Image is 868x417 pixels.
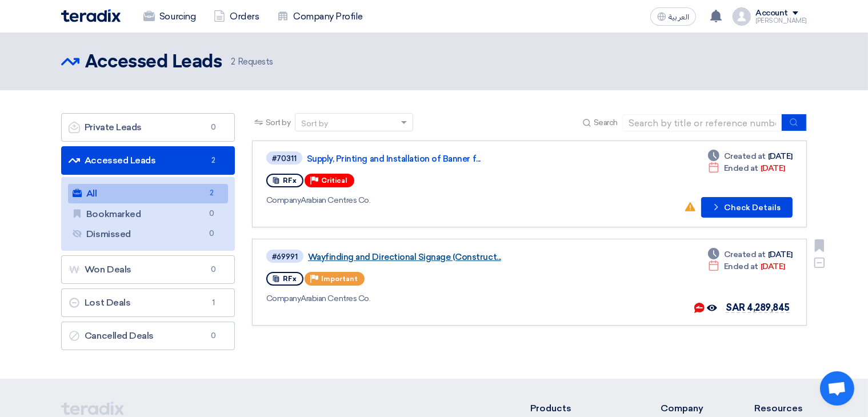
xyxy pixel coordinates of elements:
div: [DATE] [708,260,785,272]
a: Bookmarked [68,205,228,224]
span: SAR 4,289,845 [726,302,790,313]
a: Private Leads0 [61,113,235,142]
a: Dismissed [68,224,228,244]
span: 0 [205,228,219,240]
div: Sort by [301,118,328,130]
div: [DATE] [708,150,793,162]
div: Account [755,9,788,18]
button: Check Details [701,197,793,218]
span: Search [594,117,618,129]
span: 0 [207,330,221,342]
span: 1 [207,297,221,308]
a: Won Deals0 [61,255,235,284]
div: Arabian Centres Co. [266,194,595,206]
div: [DATE] [708,248,793,260]
li: Products [530,402,627,415]
img: profile_test.png [733,7,751,26]
span: 2 [205,187,219,199]
a: Company Profile [268,4,372,29]
li: Resources [754,402,807,415]
span: 0 [207,122,221,133]
button: العربية [650,7,696,26]
span: Ended at [724,162,758,174]
a: Sourcing [134,4,205,29]
span: Critical [321,177,347,185]
span: Sort by [266,117,291,129]
span: 2 [231,57,235,67]
div: #69991 [272,253,298,260]
span: Important [321,275,358,283]
span: العربية [669,13,689,21]
div: [DATE] [708,162,785,174]
h2: Accessed Leads [85,51,222,74]
span: Created at [724,150,766,162]
span: Company [266,195,301,205]
span: 0 [205,208,219,220]
input: Search by title or reference number [622,114,782,131]
span: Ended at [724,260,758,272]
img: Teradix logo [61,9,121,22]
span: 0 [207,264,221,275]
a: Orders [205,4,268,29]
a: دردشة مفتوحة [820,371,854,406]
div: #70311 [272,155,297,162]
span: RFx [283,177,297,185]
div: [PERSON_NAME] [755,18,807,24]
a: All [68,184,228,203]
span: 2 [207,155,221,166]
a: Cancelled Deals0 [61,322,235,350]
li: Company [661,402,720,415]
span: RFx [283,275,297,283]
span: Created at [724,248,766,260]
span: Company [266,294,301,303]
a: Supply, Printing and Installation of Banner f... [307,154,593,164]
a: Lost Deals1 [61,288,235,317]
a: Accessed Leads2 [61,146,235,175]
a: Wayfinding and Directional Signage (Construct... [308,252,594,262]
span: Requests [231,55,273,69]
div: Arabian Centres Co. [266,292,596,304]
